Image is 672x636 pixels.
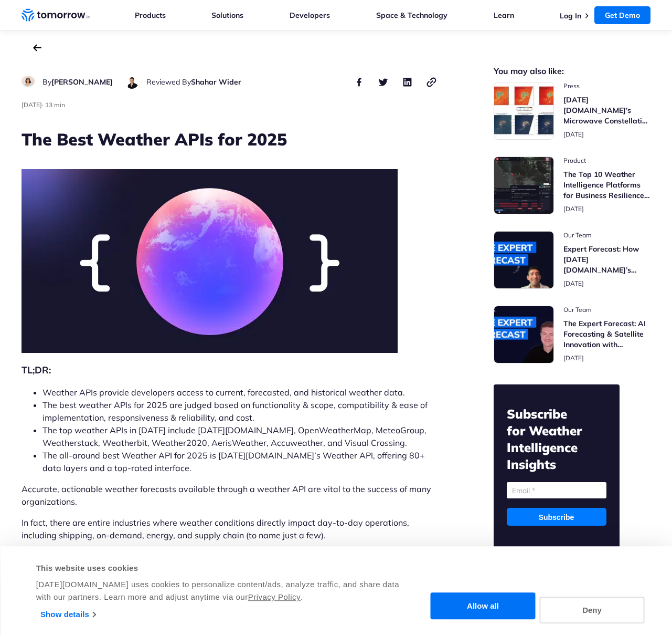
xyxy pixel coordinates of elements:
a: Read The Top 10 Weather Intelligence Platforms for Business Resilience in 2025 [494,157,651,214]
span: post catecory [563,82,651,90]
li: The top weather APIs in [DATE] include [DATE][DOMAIN_NAME], OpenWeatherMap, MeteoGroup, Weatherst... [42,424,438,449]
span: By [42,77,51,87]
button: copy link to clipboard [425,76,438,88]
a: Log In [560,11,581,20]
p: In fact, there are entire industries where weather conditions directly impact day-to-day operatio... [22,516,438,541]
span: · [42,101,44,109]
a: Developers [290,11,330,20]
img: Shahar Wider [125,76,138,89]
a: Privacy Policy [248,592,301,601]
span: Reviewed By [146,77,191,87]
span: publish date [563,205,584,213]
a: back to the main blog page [33,44,41,51]
input: Email * [507,482,606,498]
span: post catecory [563,157,651,165]
button: share this post on facebook [353,76,366,88]
div: This website uses cookies [36,562,412,575]
a: Get Demo [594,6,650,24]
button: share this post on twitter [377,76,390,88]
p: Accurate, actionable weather forecasts available through a weather API are vital to the success o... [22,483,438,508]
h3: Expert Forecast: How [DATE][DOMAIN_NAME]’s Microwave Sounders Are Revolutionizing Hurricane Monit... [563,244,651,275]
a: Space & Technology [376,11,447,20]
h3: The Expert Forecast: AI Forecasting & Satellite Innovation with [PERSON_NAME] [563,318,651,350]
span: publish date [22,101,42,109]
span: publish date [563,279,584,287]
a: Home link [22,7,90,23]
button: Allow all [431,593,536,620]
h3: The Top 10 Weather Intelligence Platforms for Business Resilience in [DATE] [563,169,651,201]
img: Ruth Favela [22,76,35,87]
div: [DATE][DOMAIN_NAME] uses cookies to personalize content/ads, analyze traffic, and share data with... [36,578,412,603]
input: Subscribe [507,508,606,526]
span: publish date [563,130,584,138]
button: share this post on linkedin [401,76,414,88]
a: Learn [494,11,514,20]
span: post catecory [563,306,651,314]
a: Solutions [211,11,243,20]
h2: You may also like: [494,67,651,75]
li: The all-around best Weather API for 2025 is [DATE][DOMAIN_NAME]’s Weather API, offering 80+ data ... [42,449,438,474]
span: publish date [563,354,584,362]
h2: TL;DR: [22,363,438,378]
button: Deny [540,597,645,623]
li: The best weather APIs for 2025 are judged based on functionality & scope, compatibility & ease of... [42,399,438,424]
span: Estimated reading time [45,101,65,109]
h2: Subscribe for Weather Intelligence Insights [507,405,606,473]
div: author name [146,76,241,88]
a: Read Tomorrow.io’s Microwave Constellation Ready To Help This Hurricane Season [494,82,651,140]
li: Weather APIs provide developers access to current, forecasted, and historical weather data. [42,386,438,399]
a: Read Expert Forecast: How Tomorrow.io’s Microwave Sounders Are Revolutionizing Hurricane Monitoring [494,231,651,289]
div: author name [42,76,113,88]
h3: [DATE][DOMAIN_NAME]’s Microwave Constellation Ready To Help This Hurricane Season [563,95,651,126]
a: Read The Expert Forecast: AI Forecasting & Satellite Innovation with Randy Chase [494,306,651,363]
a: Products [135,11,166,20]
h1: The Best Weather APIs for 2025 [22,128,438,151]
span: post catecory [563,231,651,239]
a: Show details [40,607,95,622]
